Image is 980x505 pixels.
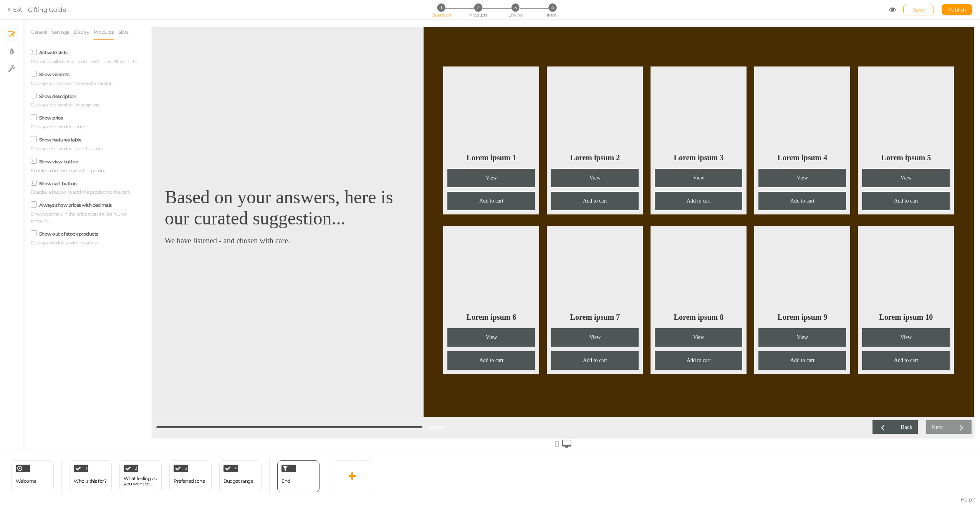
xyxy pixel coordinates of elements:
div: 3 Preferred tone [169,460,212,492]
div: Preferred tone [174,478,205,484]
span: 3 [185,467,187,470]
a: General [31,25,48,40]
span: 2 [135,467,137,470]
div: View [716,307,791,314]
div: Lorem ipsum 8 [502,280,590,301]
div: End [277,460,319,492]
label: Show out of stock products [39,231,98,237]
div: View [508,307,584,314]
div: View [612,148,687,154]
div: View [405,148,480,154]
div: Budget range [223,478,253,484]
label: Always show prices with decimals [39,202,112,208]
div: View [301,148,376,154]
div: Lorem ipsum 7 [398,280,487,301]
label: Activate slots [39,50,68,55]
div: Lorem ipsum 4 [606,120,694,141]
div: Lorem ipsum 9 [606,280,694,301]
div: Lorem ipsum 10 [709,280,798,301]
a: Exit [8,6,22,13]
div: Lorem ipsum 1 [295,120,383,141]
span: 1 [437,3,445,12]
small: Enables a button to add the product to the cart. [31,189,130,196]
div: Add to cart [716,171,791,177]
div: Welcome [12,460,54,492]
small: Products will be recommended in predefined slots. [31,58,137,65]
div: View [301,307,376,314]
div: Add to cart [716,331,791,337]
div: Add to cart [405,331,480,337]
div: We have listened - and chosen with care. [12,209,259,218]
span: Questions [432,12,451,18]
div: View [716,148,791,154]
div: Add to cart [301,171,376,177]
span: Products [469,12,487,18]
div: Add to cart [508,171,584,177]
div: Add to cart [612,331,687,337]
label: Show cart button [39,181,77,186]
span: 2 [474,3,482,12]
label: Show price [39,115,63,121]
a: Settings [51,25,70,40]
div: Lorem ipsum 5 [709,120,798,141]
label: Show variants [39,71,70,77]
span: Displays products with no stock. [31,240,98,246]
div: 1 Who is this for? [70,460,112,492]
li: 1 Questions [423,3,459,12]
div: Lorem ipsum 6 [295,280,383,301]
span: 3 [512,3,520,12]
span: Save [913,7,924,13]
span: Restart [275,397,291,404]
a: Slots [118,25,129,40]
div: Lorem ipsum 3 [502,120,590,141]
div: 2 What feeling do you want to convey? [119,460,162,492]
div: View [612,307,687,314]
span: End [281,478,290,484]
span: Help? [960,496,975,503]
small: Enables a button to view the product. [31,167,109,174]
div: Add to cart [405,171,480,177]
div: Gifting Guide [28,5,66,14]
li: 4 Install [535,3,570,12]
small: Displays the product price. [31,123,86,130]
div: Back [748,397,760,404]
a: Products [93,25,114,40]
div: Add to cart [301,331,376,337]
span: 4 [548,3,556,12]
span: Welcome [16,478,36,484]
div: 4 Budget range [219,460,262,492]
div: Based on your answers, here is our curated suggestion... [12,159,259,202]
span: Linking [508,12,522,18]
div: Who is this for? [74,478,106,484]
div: Add to cart [612,171,687,177]
small: Displays a dropdown to select a variant. [31,80,112,87]
small: Displays the product description. [31,101,99,108]
span: 1 [86,467,87,470]
span: Publish [948,7,966,13]
div: Add to cart [508,331,584,337]
div: Save [903,4,934,15]
div: Lorem ipsum 2 [398,120,487,141]
span: 4 [234,467,237,470]
div: What feeling do you want to convey? [124,476,157,487]
div: View [405,307,480,314]
label: Show view button [39,159,78,164]
span: Show decimals in the price even if it is a round amount. [31,211,126,224]
li: 2 Products [460,3,496,12]
li: 3 Linking [498,3,533,12]
small: Displays the product specifications. [31,145,104,152]
div: View [508,148,584,154]
label: Show description [39,93,76,99]
label: Show features table [39,137,81,143]
a: Display [73,25,90,40]
span: Install [547,12,558,18]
